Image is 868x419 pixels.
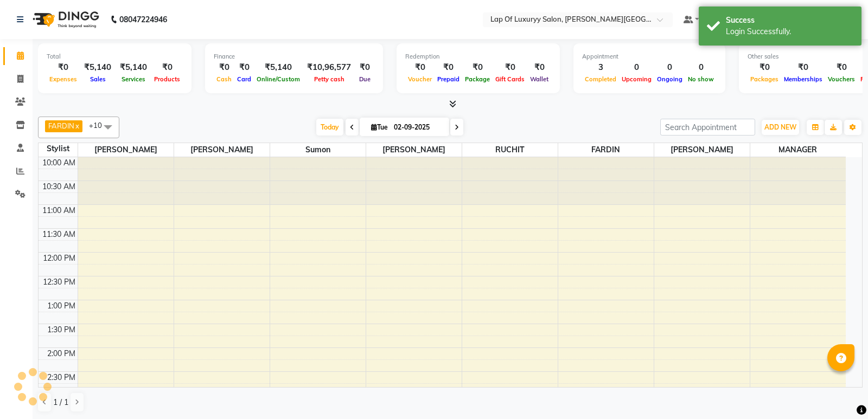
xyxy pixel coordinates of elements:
[748,61,781,74] div: ₹0
[726,26,853,37] div: Login Successfully.
[234,61,254,74] div: ₹0
[405,75,435,83] span: Voucher
[311,75,347,83] span: Petty cash
[119,4,167,35] b: 08047224946
[40,205,78,216] div: 11:00 AM
[764,123,796,131] span: ADD NEW
[40,181,78,192] div: 10:30 AM
[493,75,527,83] span: Gift Cards
[254,75,303,83] span: Online/Custom
[685,75,717,83] span: No show
[356,75,373,83] span: Due
[174,143,270,157] span: [PERSON_NAME]
[151,61,183,74] div: ₹0
[391,119,445,136] input: 2025-09-02
[47,75,80,83] span: Expenses
[45,372,78,383] div: 2:30 PM
[435,61,462,74] div: ₹0
[214,75,234,83] span: Cash
[41,253,78,264] div: 12:00 PM
[435,75,462,83] span: Prepaid
[214,61,234,74] div: ₹0
[45,300,78,312] div: 1:00 PM
[527,61,551,74] div: ₹0
[151,75,183,83] span: Products
[582,75,619,83] span: Completed
[582,52,717,61] div: Appointment
[47,52,183,61] div: Total
[48,121,74,130] span: FARDIN
[89,121,110,130] span: +10
[87,75,108,83] span: Sales
[254,61,303,74] div: ₹5,140
[825,75,858,83] span: Vouchers
[660,119,755,136] input: Search Appointment
[119,75,148,83] span: Services
[685,61,717,74] div: 0
[654,75,685,83] span: Ongoing
[45,324,78,336] div: 1:30 PM
[214,52,374,61] div: Finance
[462,143,558,157] span: RUCHIT
[303,61,355,74] div: ₹10,96,577
[28,4,102,35] img: logo
[405,52,551,61] div: Redemption
[762,120,799,135] button: ADD NEW
[40,229,78,240] div: 11:30 AM
[41,276,78,288] div: 12:30 PM
[53,397,68,408] span: 1 / 1
[116,61,151,74] div: ₹5,140
[462,61,493,74] div: ₹0
[270,143,366,157] span: Sumon
[462,75,493,83] span: Package
[582,61,619,74] div: 3
[654,61,685,74] div: 0
[619,75,654,83] span: Upcoming
[527,75,551,83] span: Wallet
[78,143,174,157] span: [PERSON_NAME]
[368,123,391,131] span: Tue
[74,121,79,130] a: x
[80,61,116,74] div: ₹5,140
[748,75,781,83] span: Packages
[726,15,853,26] div: Success
[405,61,435,74] div: ₹0
[493,61,527,74] div: ₹0
[781,61,825,74] div: ₹0
[558,143,654,157] span: FARDIN
[45,348,78,359] div: 2:00 PM
[781,75,825,83] span: Memberships
[750,143,846,157] span: MANAGER
[366,143,462,157] span: [PERSON_NAME]
[316,119,343,136] span: Today
[355,61,374,74] div: ₹0
[234,75,254,83] span: Card
[40,157,78,169] div: 10:00 AM
[654,143,750,157] span: [PERSON_NAME]
[825,61,858,74] div: ₹0
[619,61,654,74] div: 0
[39,143,78,154] div: Stylist
[47,61,80,74] div: ₹0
